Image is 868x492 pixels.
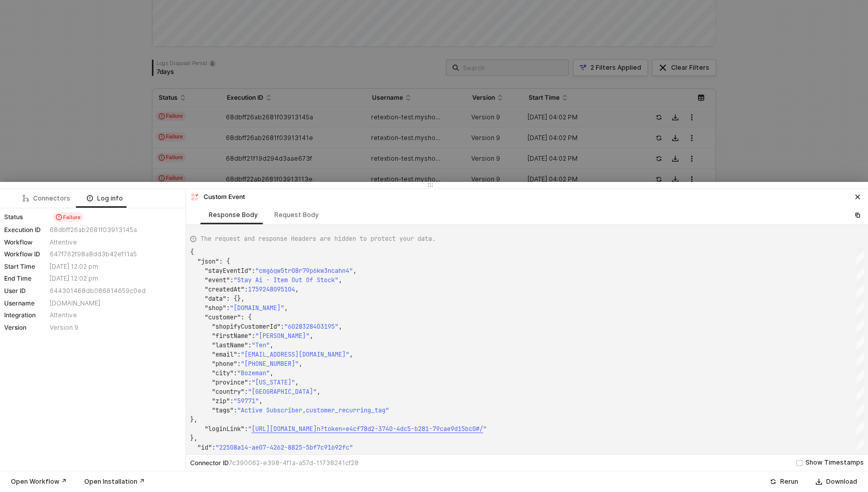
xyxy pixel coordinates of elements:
[270,369,273,377] span: ,
[234,406,237,414] span: :
[190,416,197,424] span: },
[87,194,123,203] div: Log info
[244,425,248,433] span: :
[4,250,50,258] div: Workflow ID
[259,397,262,405] span: ,
[763,475,805,488] button: Rerun
[4,226,50,234] div: Execution ID
[229,459,359,467] span: 7c390062-e398-4f1a-a57d-11738241cf28
[427,182,433,188] span: icon-drag-indicator
[205,304,226,312] span: "shop"
[50,263,179,271] div: [DATE] 12:02 pm
[809,475,864,488] button: Download
[252,267,255,275] span: :
[219,257,230,266] span: : {
[230,397,234,405] span: :
[50,324,179,332] div: Version 9
[230,276,234,284] span: :
[338,322,342,331] span: ,
[353,267,357,275] span: ,
[317,425,483,433] span: n?token=e4cf78d2-3740-4dc5-b281-79cae9d15bc0#/
[205,295,226,303] span: "data"
[241,360,299,368] span: "[PHONE_NUMBER]"
[50,250,179,258] div: 647f762f98a8dd3b42ef11a5
[248,388,317,396] span: "[GEOGRAPHIC_DATA]"
[237,369,270,377] span: "Bozeman"
[338,276,342,284] span: ,
[248,285,295,294] span: 1759248095104
[295,285,299,294] span: ,
[234,276,338,284] span: "Stay Ai - Item Out Of Stock"
[295,378,299,387] span: ,
[252,341,270,349] span: "Ten"
[215,443,353,452] span: "22508a14-ae07-4262-8825-5bf7c91692fc"
[53,212,84,222] span: Failure
[234,369,237,377] span: :
[212,360,237,368] span: "phone"
[226,304,230,312] span: :
[248,378,252,387] span: :
[212,369,234,377] span: "city"
[190,192,245,202] div: Custom Event
[50,226,179,234] div: 68dbff26ab2681f03913145a
[855,194,861,200] span: icon-close
[50,287,179,295] div: 644301468db086614659c0ed
[4,475,73,488] button: Open Workflow ↗
[284,322,338,331] span: "6028328403195"
[50,299,179,308] div: [DOMAIN_NAME]
[78,475,151,488] button: Open Installation ↗
[349,350,353,359] span: ,
[284,304,288,312] span: ,
[50,238,179,247] div: Attentive
[190,248,194,256] span: {
[23,194,70,203] div: Connectors
[230,304,284,312] span: "[DOMAIN_NAME]"
[248,341,252,349] span: :
[826,478,857,486] div: Download
[244,285,248,294] span: :
[209,211,258,219] div: Response Body
[309,332,313,340] span: ,
[212,406,234,414] span: "tags"
[252,378,295,387] span: "[US_STATE]"
[205,285,244,294] span: "createdAt"
[252,425,317,433] span: [URL][DOMAIN_NAME]
[237,406,389,414] span: "Active Subscriber,customer_recurring_tag"
[4,287,50,295] div: User ID
[805,458,864,468] div: Show Timestamps
[299,360,302,368] span: ,
[241,313,252,321] span: : {
[205,267,252,275] span: "stayEventId"
[4,299,50,308] div: Username
[317,388,320,396] span: ,
[248,425,252,433] span: "
[50,274,179,283] div: [DATE] 12:02 pm
[4,311,50,319] div: Integration
[4,274,50,283] div: End Time
[50,311,179,319] div: Attentive
[212,388,244,396] span: "country"
[212,341,248,349] span: "lastName"
[274,211,319,219] div: Request Body
[234,397,259,405] span: "59771"
[212,350,237,359] span: "email"
[23,195,29,202] span: icon-logic
[4,324,50,332] div: Version
[4,213,50,221] div: Status
[483,425,487,433] span: "
[4,263,50,271] div: Start Time
[237,350,241,359] span: :
[226,295,244,303] span: : {},
[212,378,248,387] span: "province"
[770,479,776,485] span: icon-success-page
[816,479,822,485] span: icon-download
[191,193,199,201] img: integration-icon
[281,322,284,331] span: :
[197,443,212,452] span: "id"
[190,459,359,467] div: Connector ID
[255,332,309,340] span: "[PERSON_NAME]"
[56,214,62,220] span: icon-exclamation
[241,350,349,359] span: "[EMAIL_ADDRESS][DOMAIN_NAME]"
[244,388,248,396] span: :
